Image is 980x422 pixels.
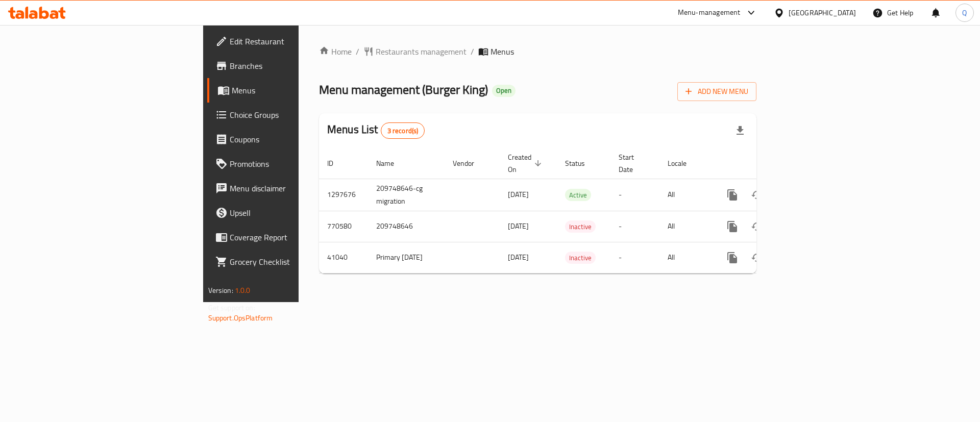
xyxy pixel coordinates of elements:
[728,118,752,143] div: Export file
[207,250,367,274] a: Grocery Checklist
[230,109,359,121] span: Choice Groups
[565,221,596,233] span: Inactive
[659,242,712,273] td: All
[232,84,359,96] span: Menus
[207,29,367,54] a: Edit Restaurant
[668,157,700,169] span: Locale
[381,122,425,139] div: Total records count
[565,189,591,201] span: Active
[610,179,659,211] td: -
[376,45,467,58] span: Restaurants management
[327,157,347,169] span: ID
[327,122,425,139] h2: Menus List
[368,242,445,273] td: Primary [DATE]
[207,225,367,250] a: Coverage Report
[207,152,367,176] a: Promotions
[610,211,659,242] td: -
[659,211,712,242] td: All
[745,245,769,270] button: Change Status
[508,151,545,176] span: Created On
[619,151,647,176] span: Start Date
[207,78,367,103] a: Menus
[471,45,474,58] li: /
[319,45,756,58] nav: breadcrumb
[492,86,516,95] span: Open
[492,85,516,97] div: Open
[376,157,407,169] span: Name
[230,207,359,219] span: Upsell
[610,242,659,273] td: -
[720,183,745,207] button: more
[368,211,445,242] td: 209748646
[720,214,745,239] button: more
[381,126,425,136] span: 3 record(s)
[720,245,745,270] button: more
[208,311,273,325] a: Support.OpsPlatform
[208,301,255,314] span: Get support on:
[508,219,529,233] span: [DATE]
[453,157,487,169] span: Vendor
[363,45,467,58] a: Restaurants management
[230,60,359,72] span: Branches
[368,179,445,211] td: 209748646-cg migration
[230,182,359,194] span: Menu disclaimer
[962,7,967,18] span: Q
[565,157,598,169] span: Status
[745,214,769,239] button: Change Status
[677,82,756,101] button: Add New Menu
[235,284,251,297] span: 1.0.0
[745,183,769,207] button: Change Status
[678,7,741,19] div: Menu-management
[230,158,359,170] span: Promotions
[230,133,359,145] span: Coupons
[565,252,596,264] div: Inactive
[508,188,529,201] span: [DATE]
[508,251,529,264] span: [DATE]
[565,252,596,264] span: Inactive
[565,189,591,201] div: Active
[230,35,359,47] span: Edit Restaurant
[207,201,367,225] a: Upsell
[789,7,856,18] div: [GEOGRAPHIC_DATA]
[208,284,233,297] span: Version:
[712,148,826,179] th: Actions
[207,103,367,127] a: Choice Groups
[230,231,359,243] span: Coverage Report
[659,179,712,211] td: All
[319,148,826,274] table: enhanced table
[319,78,488,101] span: Menu management ( Burger King )
[207,127,367,152] a: Coupons
[685,85,748,98] span: Add New Menu
[207,54,367,78] a: Branches
[207,176,367,201] a: Menu disclaimer
[491,45,514,58] span: Menus
[230,256,359,268] span: Grocery Checklist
